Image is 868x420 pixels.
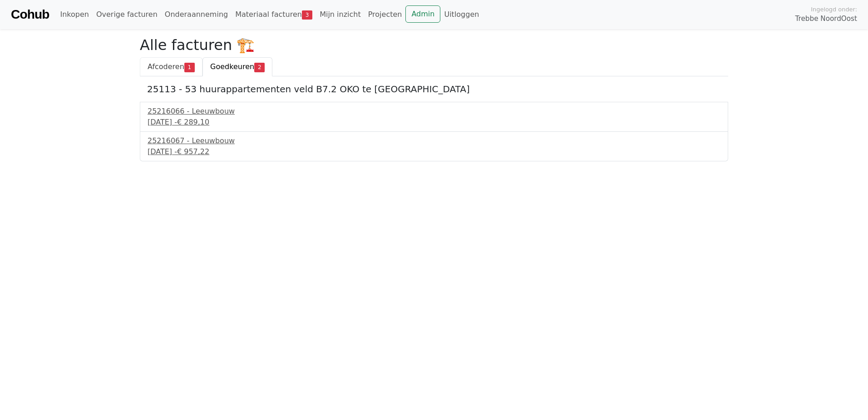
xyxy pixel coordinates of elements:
h2: Alle facturen 🏗️ [140,36,728,54]
span: 2 [254,63,265,72]
a: Overige facturen [93,5,161,24]
span: 1 [184,63,195,72]
a: Afcoderen1 [140,57,202,76]
span: Trebbe NoordOost [795,14,857,24]
a: Projecten [365,5,406,24]
div: [DATE] - [148,146,720,157]
a: Mijn inzicht [316,5,365,24]
span: Ingelogd onder: [811,5,857,14]
a: Onderaanneming [161,5,232,24]
a: Uitloggen [440,5,483,24]
span: 3 [302,10,312,20]
span: Goedkeuren [210,62,254,71]
span: € 957,22 [177,147,209,156]
a: 25216067 - Leeuwbouw[DATE] -€ 957,22 [148,135,720,157]
span: € 289,10 [177,118,209,126]
div: 25216066 - Leeuwbouw [148,106,720,117]
h5: 25113 - 53 huurappartementen veld B7.2 OKO te [GEOGRAPHIC_DATA] [147,84,721,95]
a: Materiaal facturen3 [232,5,316,24]
a: Cohub [11,4,49,25]
a: Goedkeuren2 [202,57,272,76]
div: [DATE] - [148,117,720,128]
a: Inkopen [56,5,92,24]
a: 25216066 - Leeuwbouw[DATE] -€ 289,10 [148,106,720,128]
span: Afcoderen [148,62,184,71]
div: 25216067 - Leeuwbouw [148,135,720,146]
a: Admin [405,5,440,23]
